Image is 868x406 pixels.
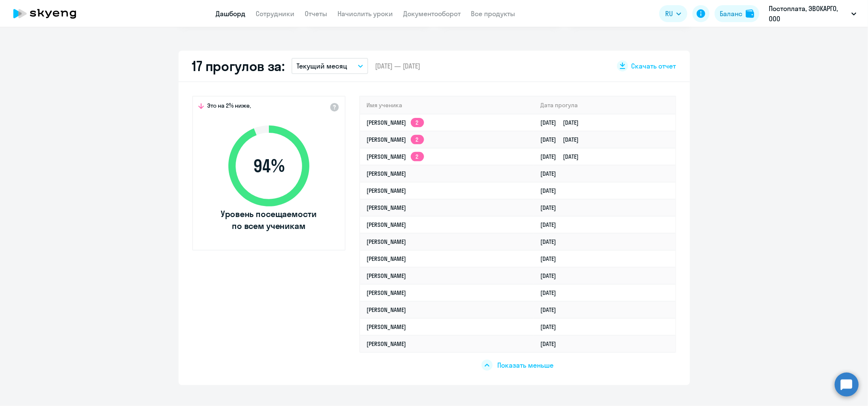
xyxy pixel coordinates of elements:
[367,153,424,160] a: [PERSON_NAME]2
[471,9,516,18] a: Все продукты
[746,9,754,18] img: balance
[540,221,563,229] a: [DATE]
[533,97,675,114] th: Дата прогула
[540,306,563,314] a: [DATE]
[367,221,407,229] a: [PERSON_NAME]
[411,152,424,161] app-skyeng-badge: 2
[367,119,424,126] a: [PERSON_NAME]2
[367,187,407,194] a: [PERSON_NAME]
[256,9,295,18] a: Сотрудники
[367,136,424,143] a: [PERSON_NAME]2
[367,170,407,177] a: [PERSON_NAME]
[367,289,407,297] a: [PERSON_NAME]
[769,3,848,24] p: Постоплата, ЭВОКАРГО, ООО
[220,156,318,176] span: 94 %
[305,9,328,18] a: Отчеты
[665,9,673,19] span: RU
[540,204,563,212] a: [DATE]
[192,57,285,74] h2: 17 прогулов за:
[367,323,407,331] a: [PERSON_NAME]
[540,238,563,246] a: [DATE]
[540,136,585,143] a: [DATE][DATE]
[764,3,861,24] button: Постоплата, ЭВОКАРГО, ООО
[540,289,563,297] a: [DATE]
[540,323,563,331] a: [DATE]
[540,255,563,263] a: [DATE]
[540,340,563,348] a: [DATE]
[367,306,407,314] a: [PERSON_NAME]
[208,102,251,112] span: Это на 2% ниже,
[220,208,318,232] span: Уровень посещаемости по всем ученикам
[367,272,407,280] a: [PERSON_NAME]
[367,340,407,348] a: [PERSON_NAME]
[367,204,407,212] a: [PERSON_NAME]
[720,9,742,19] div: Баланс
[540,153,585,160] a: [DATE][DATE]
[411,135,424,144] app-skyeng-badge: 2
[375,61,420,71] span: [DATE] — [DATE]
[367,255,407,263] a: [PERSON_NAME]
[291,58,368,74] button: Текущий месяц
[659,5,687,22] button: RU
[338,9,393,18] a: Начислить уроки
[540,272,563,280] a: [DATE]
[540,170,563,177] a: [DATE]
[297,61,347,71] p: Текущий месяц
[367,238,407,246] a: [PERSON_NAME]
[540,187,563,194] a: [DATE]
[216,9,246,18] a: Дашборд
[498,360,554,370] span: Показать меньше
[360,97,534,114] th: Имя ученика
[540,119,585,126] a: [DATE][DATE]
[715,5,759,22] button: Балансbalance
[404,9,461,18] a: Документооборот
[632,61,676,71] span: Скачать отчет
[411,118,424,127] app-skyeng-badge: 2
